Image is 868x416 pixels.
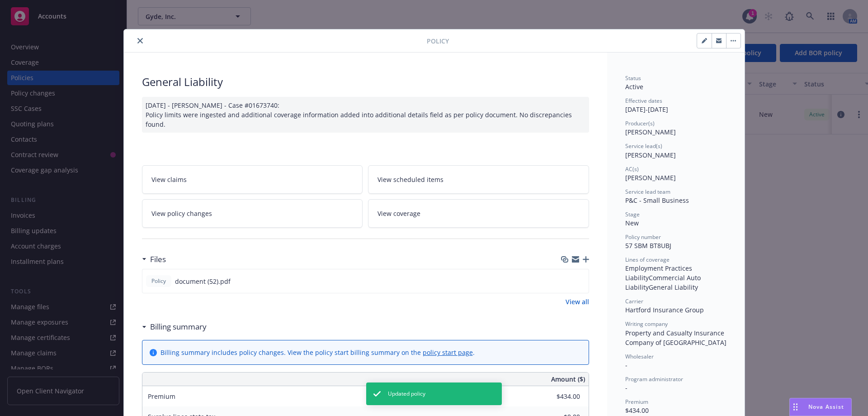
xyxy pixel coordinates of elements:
a: View all [566,297,589,306]
span: Active [625,82,643,91]
span: [PERSON_NAME] [625,128,676,136]
span: AC(s) [625,165,639,173]
span: View coverage [377,209,420,218]
span: Status [625,74,641,82]
span: Property and Casualty Insurance Company of [GEOGRAPHIC_DATA] [625,329,726,347]
span: View policy changes [151,209,212,218]
span: Hartford Insurance Group [625,306,704,314]
span: - [625,361,627,369]
span: Updated policy [388,390,425,398]
button: close [135,35,146,46]
span: Policy [427,36,449,46]
span: Stage [625,210,640,218]
span: Premium [625,398,648,406]
div: Drag to move [790,398,801,416]
span: Effective dates [625,97,662,105]
a: View claims [142,165,363,194]
span: [PERSON_NAME] [625,173,676,182]
span: $434.00 [625,406,649,415]
span: [PERSON_NAME] [625,151,676,159]
button: download file [562,277,570,286]
a: View policy changes [142,199,363,228]
span: document (52).pdf [175,277,231,286]
span: View scheduled items [377,175,443,184]
span: - [625,383,627,392]
a: policy start page [423,348,473,357]
span: Premium [148,392,175,401]
span: P&C - Small Business [625,196,689,205]
span: Commercial Auto Liability [625,273,703,292]
h3: Files [150,253,166,265]
button: Nova Assist [789,398,852,416]
span: Program administrator [625,375,683,383]
button: preview file [577,277,585,286]
span: Wholesaler [625,353,654,360]
span: View claims [151,175,187,184]
input: 0.00 [527,390,585,403]
span: Nova Assist [808,403,844,411]
div: Files [142,253,166,265]
div: [DATE] - [PERSON_NAME] - Case #01673740: Policy limits were ingested and additional coverage info... [142,97,589,133]
div: General Liability [142,74,589,90]
a: View scheduled items [368,165,589,194]
span: Carrier [625,297,643,305]
span: 57 SBM BT8UBJ [625,241,671,250]
span: Policy number [625,233,661,241]
span: Employment Practices Liability [625,264,694,282]
div: [DATE] - [DATE] [625,97,726,114]
span: General Liability [649,283,698,292]
span: Service lead team [625,188,670,196]
span: Amount ($) [551,374,585,384]
span: Producer(s) [625,120,655,127]
span: New [625,219,639,227]
div: Billing summary includes policy changes. View the policy start billing summary on the . [160,348,475,357]
span: Policy [150,277,168,285]
span: Service lead(s) [625,142,662,150]
h3: Billing summary [150,321,207,333]
span: Lines of coverage [625,256,670,263]
div: Billing summary [142,321,207,333]
a: View coverage [368,199,589,228]
span: Writing company [625,320,668,328]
